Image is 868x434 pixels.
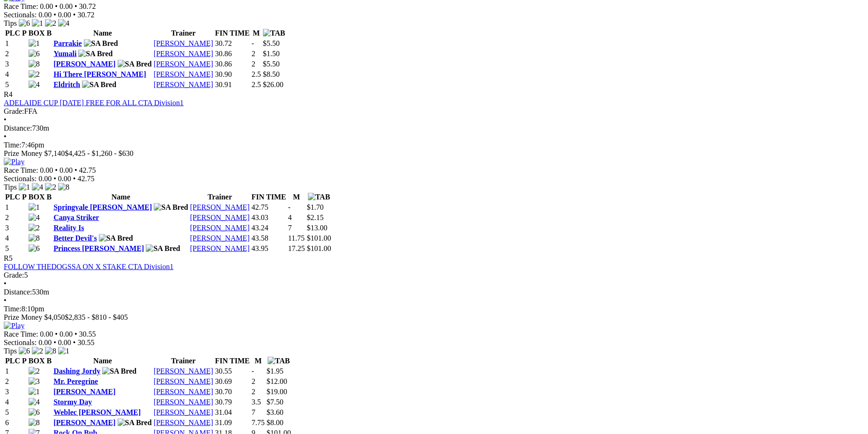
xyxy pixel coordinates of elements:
text: - [252,367,254,375]
span: BOX [29,357,45,365]
th: FIN TIME [251,192,287,202]
a: Canya Striker [53,213,99,221]
span: BOX [29,193,45,201]
span: Distance: [4,288,32,296]
img: SA Bred [154,203,188,212]
td: 42.75 [251,203,287,212]
span: $1.70 [307,203,323,211]
img: 2 [45,183,56,191]
text: 17.25 [288,244,305,252]
td: 43.24 [251,223,287,233]
span: B [46,357,52,365]
span: $2,835 - $810 - $405 [65,313,128,321]
span: $4,425 - $1,260 - $630 [65,149,134,157]
th: FIN TIME [215,29,250,38]
img: TAB [268,357,290,365]
td: 1 [5,39,27,48]
a: Stormy Day [53,398,92,406]
div: 530m [4,288,864,296]
span: Distance: [4,124,32,132]
span: $12.00 [267,377,287,385]
span: • [55,330,58,338]
td: 2 [5,377,27,386]
span: Grade: [4,107,24,115]
span: $7.50 [267,398,284,406]
span: $19.00 [267,388,287,396]
span: 0.00 [58,338,71,346]
img: SA Bred [102,367,136,375]
span: 0.00 [38,11,52,19]
span: $8.00 [267,419,284,427]
td: 30.72 [215,39,250,48]
span: $1.50 [263,50,280,58]
span: 30.72 [77,11,94,19]
span: $5.50 [263,60,280,68]
td: 43.58 [251,234,287,243]
span: • [53,11,56,19]
text: 2.5 [252,81,261,88]
text: 7.75 [252,419,265,427]
span: P [22,357,27,365]
a: Dashing Jordy [53,367,100,375]
td: 30.86 [215,59,250,69]
img: SA Bred [82,81,116,89]
img: SA Bred [84,39,118,48]
span: Race Time: [4,2,38,10]
div: FFA [4,107,864,116]
text: 4 [288,213,292,221]
img: 8 [58,183,69,191]
text: 2 [252,60,255,68]
a: FOLLOW THEDOGSSA ON X STAKE CTA Division1 [4,263,173,271]
text: 2 [252,50,255,58]
td: 1 [5,203,27,212]
span: Race Time: [4,166,38,174]
td: 4 [5,70,27,79]
td: 30.79 [215,397,250,407]
img: 6 [19,347,30,355]
img: 8 [29,419,40,427]
span: 0.00 [40,330,53,338]
span: $101.00 [307,244,331,252]
a: [PERSON_NAME] [154,377,213,385]
img: 2 [29,224,40,232]
a: [PERSON_NAME] [190,234,249,242]
img: SA Bred [146,244,180,253]
span: 30.72 [79,2,96,10]
span: R4 [4,90,13,98]
img: Play [4,158,24,166]
td: 31.09 [215,418,250,427]
div: 5 [4,271,864,280]
th: M [287,192,305,202]
a: [PERSON_NAME] [190,203,249,211]
span: • [55,2,58,10]
span: 0.00 [60,330,73,338]
span: BOX [29,29,45,37]
span: $8.50 [263,70,280,78]
text: 2 [252,377,255,385]
span: 30.55 [77,338,94,346]
td: 2 [5,49,27,59]
span: $26.00 [263,81,284,88]
span: PLC [5,29,20,37]
th: M [251,29,262,38]
td: 30.55 [215,367,250,376]
td: 4 [5,397,27,407]
span: $101.00 [307,234,331,242]
span: Grade: [4,271,24,279]
span: • [73,175,76,183]
span: 42.75 [79,166,96,174]
a: Weblec [PERSON_NAME] [53,408,141,416]
div: Prize Money $7,140 [4,149,864,158]
img: SA Bred [118,60,152,68]
a: Princess [PERSON_NAME] [53,244,144,252]
th: Name [53,192,188,202]
a: [PERSON_NAME] [154,39,213,47]
div: 730m [4,124,864,132]
span: Time: [4,305,22,313]
span: Time: [4,141,22,149]
span: • [73,11,76,19]
span: • [53,175,56,183]
span: • [75,330,77,338]
span: 0.00 [58,11,71,19]
td: 43.95 [251,244,287,253]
